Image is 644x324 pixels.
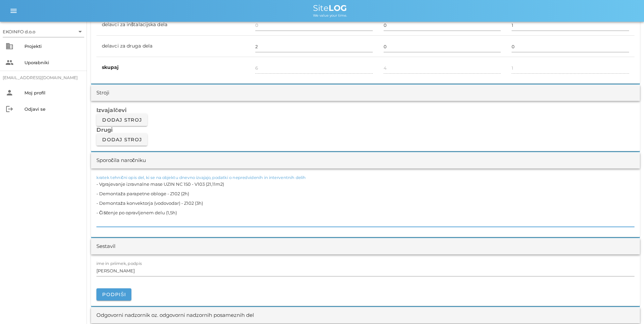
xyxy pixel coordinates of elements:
[5,58,14,67] i: people
[96,114,147,126] button: Dodaj stroj
[3,26,84,37] div: EKOINFO d.o.o
[329,3,347,13] b: LOG
[96,36,250,57] td: delavci za druga dela
[512,20,629,31] input: 0
[76,28,84,36] i: arrow_drop_down
[96,288,131,301] button: Podpiši
[255,41,373,52] input: 0
[512,41,629,52] input: 0
[5,42,14,50] i: business
[24,90,81,95] div: Moj profil
[547,251,644,324] div: Pripomoček za klepet
[96,133,147,146] button: Dodaj stroj
[24,106,81,112] div: Odjavi se
[24,43,81,49] div: Projekti
[96,242,115,250] div: Sestavil
[102,291,126,298] span: Podpiši
[102,137,142,143] span: Dodaj stroj
[384,41,501,52] input: 0
[96,157,146,164] div: Sporočila naročniku
[96,126,634,133] h3: Drugi
[313,3,347,13] span: Site
[96,175,306,180] label: kratek tehnični opis del, ki se na objektu dnevno izvajajo, podatki o nepredvidenih in interventn...
[255,20,373,31] input: 0
[102,64,119,70] b: skupaj
[5,89,14,97] i: person
[10,7,18,15] i: menu
[3,29,35,35] div: EKOINFO d.o.o
[96,106,634,114] h3: Izvajalčevi
[96,89,109,97] div: Stroji
[24,60,81,65] div: Uporabniki
[384,20,501,31] input: 0
[96,14,250,36] td: delavci za inštalacijska dela
[102,117,142,123] span: Dodaj stroj
[5,105,14,113] i: logout
[96,261,142,266] label: ime in priimek, podpis
[96,311,254,319] div: Odgovorni nadzornik oz. odgovorni nadzornih posameznih del
[547,251,644,324] iframe: Chat Widget
[313,13,347,18] span: We value your time.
